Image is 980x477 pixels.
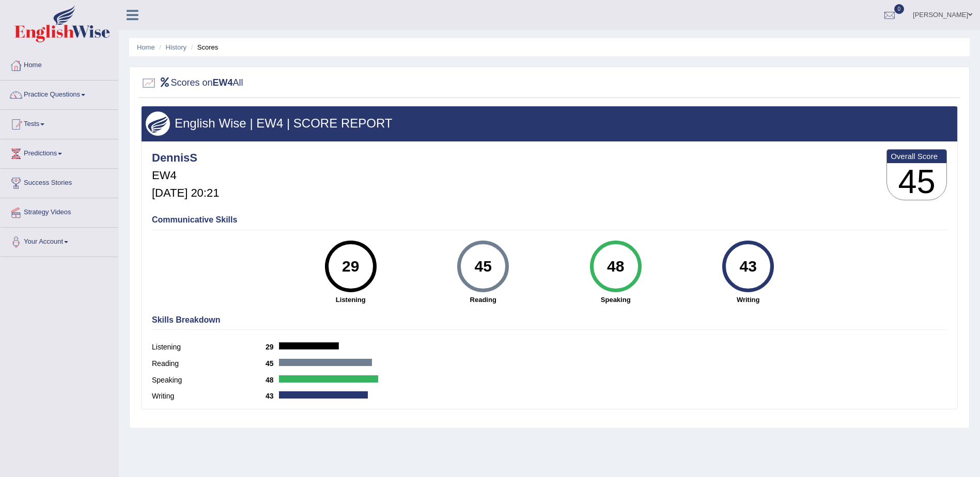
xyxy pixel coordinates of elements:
strong: Listening [289,295,411,305]
a: History [166,43,186,51]
li: Scores [189,42,219,52]
b: 43 [266,392,279,400]
div: 48 [597,245,634,288]
a: Success Stories [1,169,118,195]
h3: English Wise | EW4 | SCORE REPORT [146,117,953,130]
img: wings.png [146,112,170,136]
b: Overall Score [891,152,943,161]
a: Home [1,51,118,77]
a: Home [137,43,155,51]
strong: Writing [687,295,809,305]
div: 43 [729,245,767,288]
b: 48 [266,376,279,384]
strong: Reading [422,295,544,305]
h4: Skills Breakdown [152,315,947,325]
a: Tests [1,110,118,136]
h5: [DATE] 20:21 [152,187,219,199]
b: EW4 [213,77,233,88]
h4: Communicative Skills [152,215,947,225]
h2: Scores on All [141,75,243,91]
a: Strategy Videos [1,198,118,224]
div: 29 [332,245,369,288]
h3: 45 [887,163,946,200]
label: Reading [152,358,266,369]
strong: Speaking [554,295,676,305]
label: Speaking [152,375,266,386]
b: 29 [266,343,279,351]
b: 45 [266,359,279,368]
label: Listening [152,342,266,353]
span: 0 [894,4,905,14]
h5: EW4 [152,169,219,182]
a: Predictions [1,139,118,165]
a: Your Account [1,228,118,253]
label: Writing [152,391,266,402]
a: Practice Questions [1,81,118,106]
h4: DennisS [152,152,219,164]
div: 45 [464,245,502,288]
